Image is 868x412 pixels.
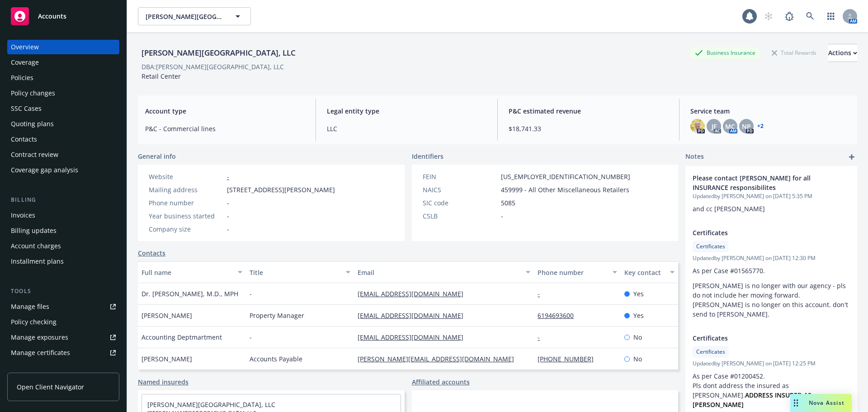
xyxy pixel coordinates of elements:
button: Actions [828,44,857,62]
a: Contacts [7,132,119,147]
span: NP [742,122,751,131]
span: Yes [633,311,644,320]
span: 459999 - All Other Miscellaneous Retailers [501,185,629,194]
a: Account charges [7,239,119,253]
a: Installment plans [7,254,119,269]
button: Key contact [621,261,678,283]
a: [PERSON_NAME][EMAIL_ADDRESS][DOMAIN_NAME] [358,355,521,363]
div: SSC Cases [11,101,42,116]
span: P&C estimated revenue [509,106,668,116]
span: Please contact [PERSON_NAME] for all INSURANCE responsibilites [693,173,826,192]
span: Nova Assist [809,399,844,407]
div: Email [358,268,520,277]
strong: ADDRESS INSURED AS [PERSON_NAME] [693,391,813,409]
div: Manage exposures [11,330,68,345]
span: JF [712,122,717,131]
span: [PERSON_NAME] [142,311,192,320]
a: +2 [757,123,764,129]
div: Website [149,172,223,181]
p: As per Case #01200452. Pls dont address the insured as [PERSON_NAME]. [693,371,850,409]
div: SIC code [423,198,497,208]
span: [PERSON_NAME][GEOGRAPHIC_DATA], LLC [146,12,224,21]
button: Phone number [534,261,620,283]
div: Account charges [11,239,61,253]
a: Coverage gap analysis [7,163,119,177]
span: No [633,332,642,342]
span: [US_EMPLOYER_IDENTIFICATION_NUMBER] [501,172,630,181]
div: CSLB [423,211,497,221]
div: Key contact [624,268,665,277]
a: Switch app [822,7,840,25]
a: 6194693600 [538,311,581,320]
a: [EMAIL_ADDRESS][DOMAIN_NAME] [358,311,471,320]
span: - [227,211,229,221]
p: As per Case #01565770. [693,266,850,275]
a: Named insureds [138,377,189,387]
span: Retail Center [142,72,181,81]
span: 5085 [501,198,515,208]
div: Overview [11,40,39,54]
a: - [538,289,547,298]
button: [PERSON_NAME][GEOGRAPHIC_DATA], LLC [138,7,251,25]
span: Updated by [PERSON_NAME] on [DATE] 12:30 PM [693,254,850,262]
div: Quoting plans [11,117,54,131]
span: Certificates [693,228,826,237]
a: [EMAIL_ADDRESS][DOMAIN_NAME] [358,333,471,341]
a: Invoices [7,208,119,223]
span: - [501,211,503,221]
div: Billing [7,195,119,204]
span: No [633,354,642,364]
div: Company size [149,224,223,234]
a: Contacts [138,248,165,258]
div: Title [250,268,340,277]
div: Coverage gap analysis [11,163,78,177]
div: Drag to move [790,394,802,412]
span: P&C - Commercial lines [145,124,305,133]
span: Accounting Deptmartment [142,332,222,342]
a: Manage claims [7,361,119,375]
div: Billing updates [11,223,57,238]
span: Updated by [PERSON_NAME] on [DATE] 5:35 PM [693,192,850,200]
div: FEIN [423,172,497,181]
a: Manage files [7,299,119,314]
span: Certificates [693,333,826,343]
div: Year business started [149,211,223,221]
div: Coverage [11,55,39,70]
div: Please contact [PERSON_NAME] for all INSURANCE responsibilitesUpdatedby [PERSON_NAME] on [DATE] 5... [685,166,857,221]
span: Yes [633,289,644,298]
div: Tools [7,287,119,296]
a: Policy changes [7,86,119,100]
a: [EMAIL_ADDRESS][DOMAIN_NAME] [358,289,471,298]
span: Property Manager [250,311,304,320]
span: Accounts Payable [250,354,302,364]
button: Title [246,261,354,283]
div: Manage certificates [11,346,70,360]
span: MC [725,122,735,131]
a: Overview [7,40,119,54]
div: Invoices [11,208,35,223]
span: [STREET_ADDRESS][PERSON_NAME] [227,185,335,194]
a: Report a Bug [780,7,798,25]
button: Full name [138,261,246,283]
span: - [250,332,252,342]
span: - [227,224,229,234]
span: Service team [690,106,850,116]
span: General info [138,152,176,161]
div: Total Rewards [767,47,821,58]
span: - [250,289,252,298]
a: - [538,333,547,341]
div: Mailing address [149,185,223,194]
div: [PERSON_NAME][GEOGRAPHIC_DATA], LLC [138,47,299,59]
div: Installment plans [11,254,64,269]
span: $18,741.33 [509,124,668,133]
a: [PERSON_NAME][GEOGRAPHIC_DATA], LLC [147,400,275,409]
span: Certificates [696,348,725,356]
div: Full name [142,268,232,277]
span: Certificates [696,242,725,251]
div: Manage claims [11,361,57,375]
a: Accounts [7,4,119,29]
button: Nova Assist [790,394,852,412]
span: Dr. [PERSON_NAME], M.D., MPH [142,289,238,298]
a: Manage exposures [7,330,119,345]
